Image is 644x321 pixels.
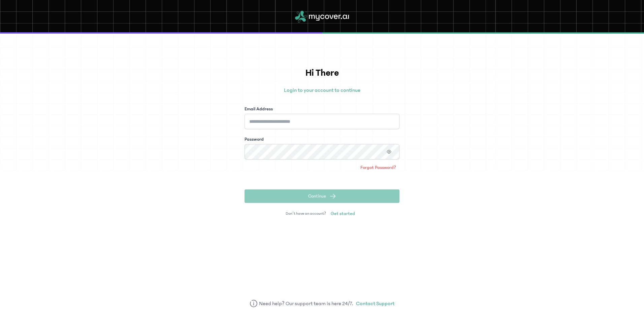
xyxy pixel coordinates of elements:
span: Need help? Our support team is here 24/7. [259,299,354,308]
span: Don’t have an account? [286,211,326,216]
span: Forgot Password? [360,164,396,171]
label: Email Address [245,106,273,112]
span: Continue [308,193,326,200]
label: Password [245,136,264,143]
a: Forgot Password? [357,162,399,173]
span: Get started [331,210,355,217]
h1: Hi There [245,66,399,80]
button: Continue [245,189,399,203]
a: Contact Support [356,299,394,308]
p: Login to your account to continue [245,86,399,94]
a: Get started [327,208,358,219]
